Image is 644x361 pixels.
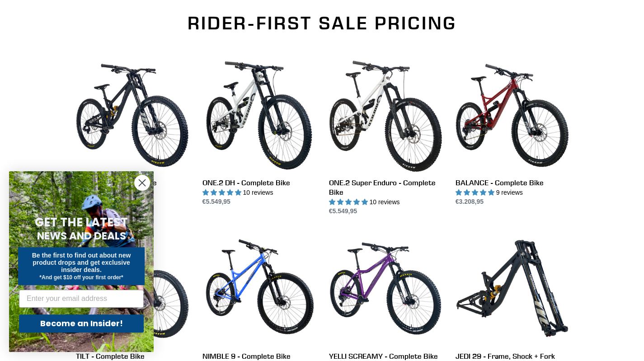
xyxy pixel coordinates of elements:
span: *And get $10 off your first order* [39,274,123,281]
span: NEWS AND DEALS [37,229,126,243]
span: GET THE LATEST [35,214,128,230]
input: Enter your email address [19,290,144,308]
button: Close dialog [134,175,150,191]
button: Become an Insider! [19,314,144,333]
h2: RIDER-FIRST SALE PRICING [76,12,569,34]
span: Be the first to find out about new product drops and get exclusive insider deals. [32,252,131,273]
